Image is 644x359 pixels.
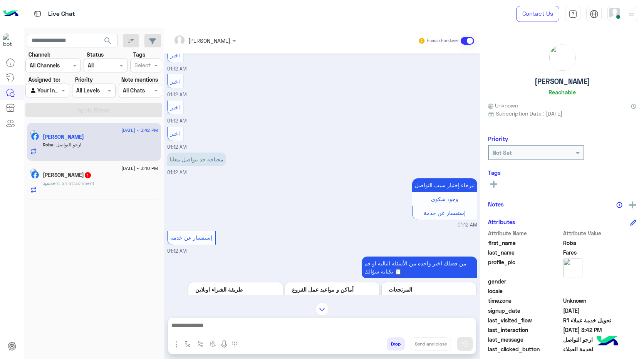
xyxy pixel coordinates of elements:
span: 01:12 AM [167,118,187,124]
img: picture [30,168,37,175]
span: Attribute Value [563,229,637,237]
img: Logo [3,6,18,22]
span: [DATE] - 3:40 PM [121,165,158,172]
span: Fares [563,248,637,257]
p: Live Chat [48,9,75,19]
a: Contact Us [516,6,559,22]
span: profile_pic [488,258,562,276]
img: tab [569,10,577,18]
span: Unknown [563,297,637,305]
a: tab [565,6,580,22]
h6: Attributes [488,218,515,225]
span: search [103,36,112,45]
h5: سيد محمد [43,172,92,178]
span: اختر [170,130,180,137]
span: last_name [488,248,562,257]
span: null [563,277,637,285]
span: اختر [170,104,180,111]
span: last_clicked_button [488,345,562,353]
span: 1 [85,172,91,178]
span: اختر [170,52,180,59]
img: send message [461,340,469,348]
span: null [563,287,637,295]
button: create order [207,337,220,350]
span: gender [488,277,562,285]
span: Unknown [488,101,518,109]
span: تحويل خدمة عملاء R1 [563,316,637,324]
img: scroll [315,302,329,316]
label: Tags [133,50,145,59]
label: Channel: [29,50,50,59]
span: 01:12 AM [167,169,187,175]
img: notes [616,202,622,208]
span: 01:12 AM [167,248,187,254]
button: Apply Filters [25,103,162,117]
small: Human Handover [427,38,459,44]
span: last_visited_flow [488,316,562,324]
span: 01:12 AM [167,144,187,150]
h6: Notes [488,201,504,208]
img: tab [33,9,42,18]
img: select flow [184,341,191,347]
span: last_message [488,336,562,344]
span: 2025-09-08T12:42:34.446Z [563,326,637,334]
span: Subscription Date : [DATE] [496,109,562,117]
p: 7/9/2025, 1:12 AM [412,178,477,192]
button: Send and close [411,337,451,351]
img: Facebook [31,133,39,140]
img: picture [549,45,575,71]
button: search [99,34,117,50]
img: Trigger scenario [197,341,203,347]
button: Trigger scenario [194,337,207,350]
img: profile [627,9,636,19]
span: Roba [43,142,54,148]
img: picture [30,130,37,137]
button: select flow [181,337,194,350]
span: timezone [488,297,562,305]
label: Status [87,50,104,59]
span: سيد [43,180,50,186]
span: 2025-09-06T09:58:45.154Z [563,307,637,315]
img: add [629,201,636,208]
div: Select [133,61,151,71]
span: وجود شكوى [431,196,458,202]
img: tab [590,10,599,18]
p: طريقة الشراء اونلاين [195,285,276,294]
span: signup_date [488,307,562,315]
h6: Tags [488,169,636,176]
span: ارجو التواصل [54,142,81,148]
p: المرتجعات [389,285,469,294]
span: اختر [170,78,180,85]
button: Drop [387,337,405,351]
span: 01:12 AM [458,221,477,229]
img: userImage [609,8,620,18]
span: ارجو التواصل [563,336,637,344]
label: Assigned to: [29,75,60,84]
span: 01:12 AM [167,66,187,72]
img: make a call [231,341,238,347]
h5: Roba Fares [43,134,84,140]
img: send voice note [220,340,229,349]
p: 7/9/2025, 1:12 AM [362,257,477,278]
span: first_name [488,239,562,247]
h5: [PERSON_NAME] [535,77,590,86]
span: Roba [563,239,637,247]
span: Attribute Name [488,229,562,237]
img: create order [210,341,216,347]
img: picture [563,258,582,277]
h6: Priority [488,135,508,142]
h6: Reachable [548,89,576,96]
span: locale [488,287,562,295]
span: sent an attachment [50,180,94,186]
img: send attachment [172,340,181,349]
label: Note mentions [121,75,158,84]
span: 01:12 AM [167,92,187,97]
span: لخدمة العملاء [563,345,637,353]
span: last_interaction [488,326,562,334]
p: أماكن و مواعيد عمل الفروع [292,285,372,294]
span: إستفسار عن خدمة [170,234,212,241]
label: Priority [75,75,93,84]
img: hulul-logo.png [594,328,621,355]
img: Facebook [31,171,39,179]
span: [DATE] - 3:42 PM [121,127,158,134]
